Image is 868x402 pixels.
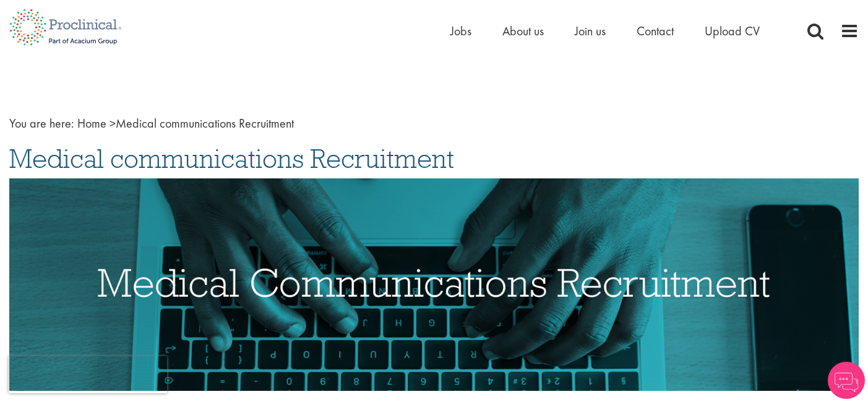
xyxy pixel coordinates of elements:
span: Medical communications Recruitment [77,115,294,131]
a: Upload CV [705,23,760,39]
a: Contact [637,23,674,39]
a: Join us [575,23,606,39]
a: About us [502,23,544,39]
span: You are here: [9,115,74,131]
img: Medical Communication Recruitment [9,178,859,391]
a: Jobs [450,23,471,39]
img: Chatbot [828,362,865,399]
a: breadcrumb link to Home [77,115,106,131]
iframe: reCAPTCHA [9,356,167,393]
span: > [110,115,116,131]
span: Medical communications Recruitment [9,142,454,175]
